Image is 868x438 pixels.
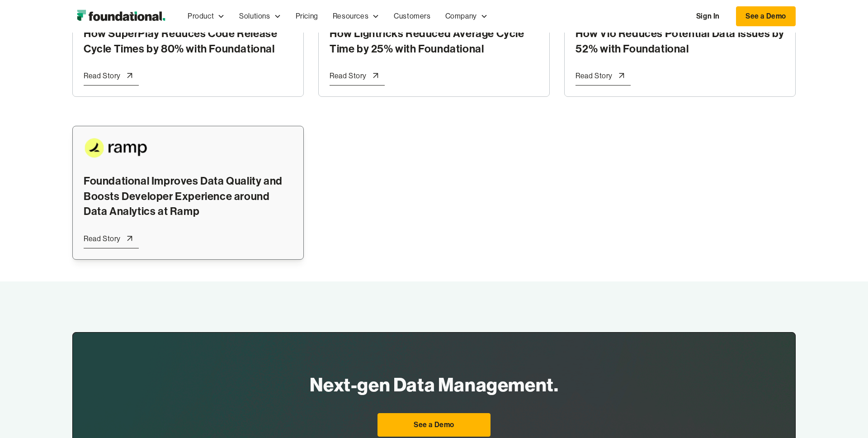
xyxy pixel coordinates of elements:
div: Product [180,1,232,31]
a: home [72,7,170,25]
div: How Vio Reduces Potential Data Issues by 52% with Foundational [576,26,784,56]
iframe: Chat Widget [705,333,868,438]
div: Foundational Improves Data Quality and Boosts Developer Experience around Data Analytics at Ramp [84,173,292,219]
img: Foundational Logo [72,7,170,25]
div: Solutions [232,1,288,31]
div: Read Story [576,70,613,82]
h2: Next-gen Data Management. [310,371,559,399]
div: How SuperPlay Reduces Code Release Cycle Times by 80% with Foundational [84,26,292,56]
div: Resources [325,1,387,31]
div: How Lightricks Reduced Average Cycle Time by 25% with Foundational [330,26,538,56]
div: Read Story [84,70,121,82]
div: Read Story [330,70,367,82]
a: Sign In [687,7,729,26]
a: See a Demo [736,6,796,26]
div: Product [188,10,214,22]
a: See a Demo [377,413,491,437]
div: Company [445,10,477,22]
div: Read Story [84,233,121,245]
a: Customers [387,1,438,31]
a: Foundational Improves Data Quality and Boosts Developer Experience around Data Analytics at RampR... [72,126,304,260]
div: Company [438,1,495,31]
div: Resources [333,10,368,22]
a: Pricing [288,1,325,31]
div: Solutions [239,10,270,22]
